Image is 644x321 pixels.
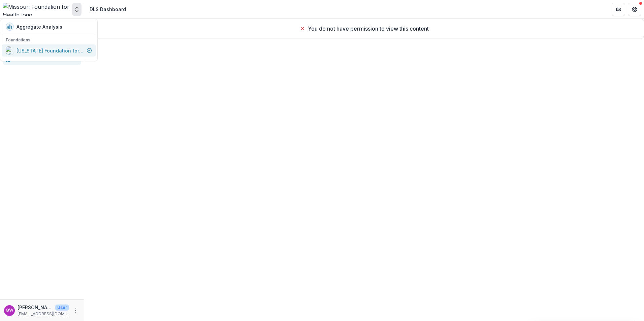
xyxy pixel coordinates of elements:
div: DLS Dashboard [90,6,126,13]
nav: breadcrumb [87,4,129,14]
p: You do not have permission to view this content [308,25,429,33]
div: Quinton Ward [6,308,13,313]
button: Partners [612,3,625,16]
button: Open entity switcher [72,3,82,16]
img: Missouri Foundation for Health logo [3,3,69,16]
button: More [72,307,80,315]
button: Get Help [628,3,641,16]
p: User [55,305,69,311]
p: [EMAIL_ADDRESS][DOMAIN_NAME] [18,311,69,317]
p: [PERSON_NAME] [18,304,53,311]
